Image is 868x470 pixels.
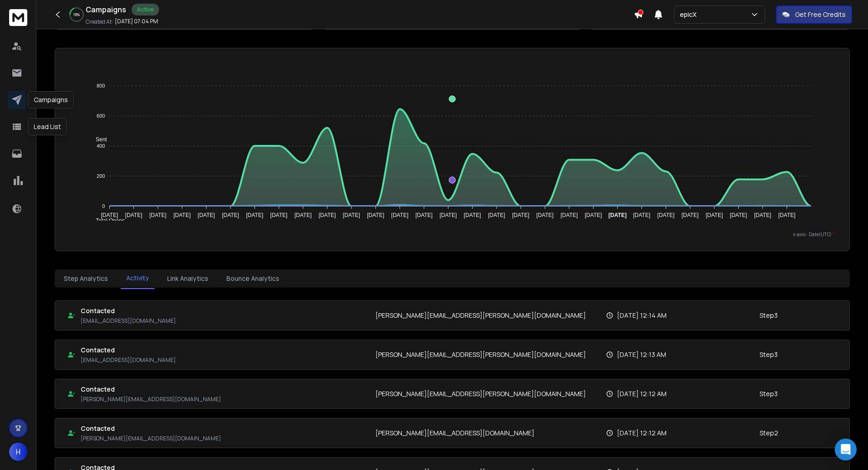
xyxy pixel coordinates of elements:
tspan: [DATE] [560,212,578,218]
tspan: [DATE] [270,212,288,218]
tspan: [DATE] [488,212,505,218]
p: Step 2 [760,429,778,438]
p: Get Free Credits [795,10,846,19]
tspan: [DATE] [512,212,529,218]
tspan: [DATE] [754,212,771,218]
p: [DATE] 12:14 AM [617,311,667,320]
tspan: [DATE] [778,212,796,218]
tspan: 200 [97,173,105,179]
tspan: [DATE] [198,212,215,218]
p: [DATE] 12:12 AM [617,389,667,398]
tspan: 400 [97,143,105,149]
tspan: [DATE] [294,212,312,218]
tspan: [DATE] [536,212,554,218]
tspan: [DATE] [706,212,723,218]
p: Step 3 [760,389,778,398]
button: Activity [121,268,154,289]
p: [PERSON_NAME][EMAIL_ADDRESS][DOMAIN_NAME] [81,396,221,403]
tspan: [DATE] [585,212,602,218]
tspan: [DATE] [464,212,481,218]
button: Get Free Credits [776,5,852,24]
h1: Contacted [81,346,176,355]
tspan: [DATE] [343,212,360,218]
p: [DATE] 07:04 PM [115,18,158,25]
tspan: [DATE] [440,212,457,218]
h1: Campaigns [86,4,126,15]
tspan: [DATE] [222,212,239,218]
p: [PERSON_NAME][EMAIL_ADDRESS][PERSON_NAME][DOMAIN_NAME] [375,350,586,359]
button: Step Analytics [58,269,113,289]
p: [DATE] 12:13 AM [617,350,666,359]
tspan: [DATE] [730,212,747,218]
tspan: [DATE] [367,212,384,218]
button: H [9,443,27,461]
button: Link Analytics [162,269,214,289]
tspan: [DATE] [416,212,433,218]
p: [PERSON_NAME][EMAIL_ADDRESS][DOMAIN_NAME] [81,435,221,442]
tspan: [DATE] [608,212,627,218]
tspan: [DATE] [657,212,675,218]
p: Step 3 [760,350,778,359]
p: [DATE] 12:12 AM [617,429,667,438]
tspan: 0 [102,203,105,209]
div: Open Intercom Messenger [835,439,857,460]
tspan: [DATE] [633,212,650,218]
p: [EMAIL_ADDRESS][DOMAIN_NAME] [81,317,176,325]
tspan: [DATE] [125,212,143,218]
p: 19 % [73,12,80,17]
p: [EMAIL_ADDRESS][DOMAIN_NAME] [81,356,176,364]
div: Active [132,4,159,15]
tspan: 800 [97,83,105,88]
span: Total Opens [89,217,125,224]
h1: Contacted [81,306,176,315]
div: Lead List [28,118,67,135]
p: Step 3 [760,311,778,320]
p: Created At: [86,18,113,26]
p: [PERSON_NAME][EMAIL_ADDRESS][DOMAIN_NAME] [375,429,534,438]
tspan: [DATE] [318,212,336,218]
h1: Contacted [81,424,221,433]
div: Campaigns [28,91,74,108]
tspan: [DATE] [246,212,263,218]
p: [PERSON_NAME][EMAIL_ADDRESS][PERSON_NAME][DOMAIN_NAME] [375,311,586,320]
tspan: [DATE] [682,212,699,218]
p: x-axis : Date(UTC) [70,231,835,238]
tspan: [DATE] [149,212,167,218]
button: Bounce Analytics [221,269,285,289]
span: Sent [89,136,107,143]
tspan: 600 [97,113,105,119]
p: epicX [680,10,700,19]
tspan: [DATE] [391,212,409,218]
tspan: [DATE] [101,212,118,218]
p: [PERSON_NAME][EMAIL_ADDRESS][PERSON_NAME][DOMAIN_NAME] [375,389,586,398]
h1: Contacted [81,385,221,394]
tspan: [DATE] [174,212,191,218]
